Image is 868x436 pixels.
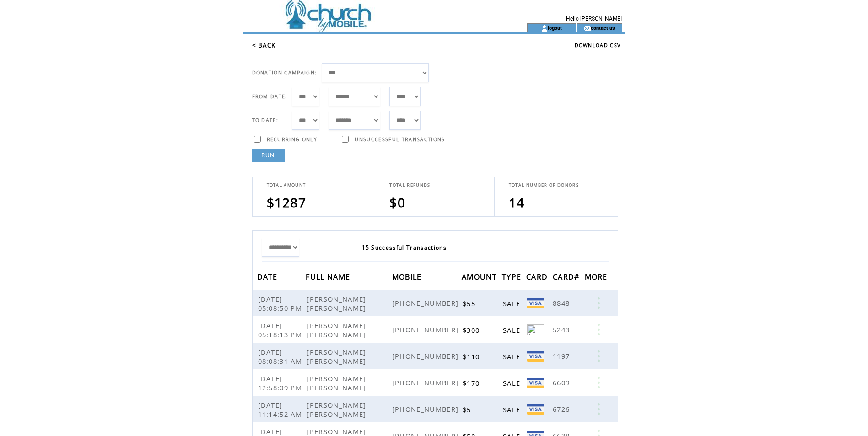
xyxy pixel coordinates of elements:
span: TYPE [502,270,523,287]
a: logout [548,25,562,31]
span: FROM DATE: [252,93,287,100]
span: TO DATE: [252,117,279,123]
span: $1287 [267,194,307,211]
span: [PHONE_NUMBER] [392,325,461,334]
span: SALE [503,299,523,308]
a: < BACK [252,41,276,49]
span: 6726 [553,404,572,414]
a: AMOUNT [462,274,499,279]
span: [DATE] 08:08:31 AM [258,347,305,366]
span: RECURRING ONLY [267,136,318,143]
span: TOTAL NUMBER OF DONORS [509,182,579,188]
img: Visa [527,351,544,362]
span: [PERSON_NAME] [PERSON_NAME] [307,400,368,419]
span: CARD [526,270,550,287]
img: contact_us_icon.gif [584,25,591,32]
a: contact us [591,25,615,31]
span: CARD# [553,270,582,287]
img: Visa [527,378,544,388]
span: $170 [463,378,482,388]
span: 6609 [553,378,572,387]
span: AMOUNT [462,270,499,287]
span: [PERSON_NAME] [PERSON_NAME] [307,347,368,366]
span: [PERSON_NAME] [PERSON_NAME] [307,321,368,339]
span: $300 [463,325,482,335]
a: RUN [252,149,285,162]
a: TYPE [502,274,523,279]
a: CARD [526,274,550,279]
span: [DATE] 05:18:13 PM [258,321,305,339]
span: SALE [503,378,523,388]
span: UNSUCCESSFUL TRANSACTIONS [355,136,445,143]
span: TOTAL REFUNDS [389,182,430,188]
a: DATE [257,274,280,279]
span: [PHONE_NUMBER] [392,351,461,361]
span: MOBILE [392,270,424,287]
span: [PHONE_NUMBER] [392,378,461,387]
span: SALE [503,325,523,335]
span: SALE [503,352,523,361]
span: 1197 [553,351,572,361]
img: Amex [527,324,544,335]
img: Visa [527,404,544,415]
span: [DATE] 11:14:52 AM [258,400,305,419]
span: SALE [503,405,523,414]
a: CARD# [553,274,582,279]
span: [PERSON_NAME] [PERSON_NAME] [307,374,368,392]
span: MORE [585,270,610,287]
span: 8848 [553,298,572,308]
span: DATE [257,270,280,287]
span: FULL NAME [306,270,352,287]
span: [DATE] 05:08:50 PM [258,294,305,313]
img: account_icon.gif [541,25,548,32]
a: DOWNLOAD CSV [575,42,621,48]
a: MOBILE [392,274,424,279]
span: TOTAL AMOUNT [267,182,306,188]
span: 15 Successful Transactions [362,244,447,251]
span: [DATE] 12:58:09 PM [258,374,305,392]
span: [PHONE_NUMBER] [392,404,461,414]
a: FULL NAME [306,274,352,279]
span: DONATION CAMPAIGN: [252,69,317,76]
span: $0 [389,194,405,211]
span: 14 [509,194,525,211]
span: $55 [463,299,478,308]
span: [PERSON_NAME] [PERSON_NAME] [307,294,368,313]
span: Hello [PERSON_NAME] [566,16,622,22]
span: [PHONE_NUMBER] [392,298,461,308]
span: $110 [463,352,482,361]
img: Visa [527,298,544,308]
span: 5243 [553,325,572,334]
span: $5 [463,405,474,414]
